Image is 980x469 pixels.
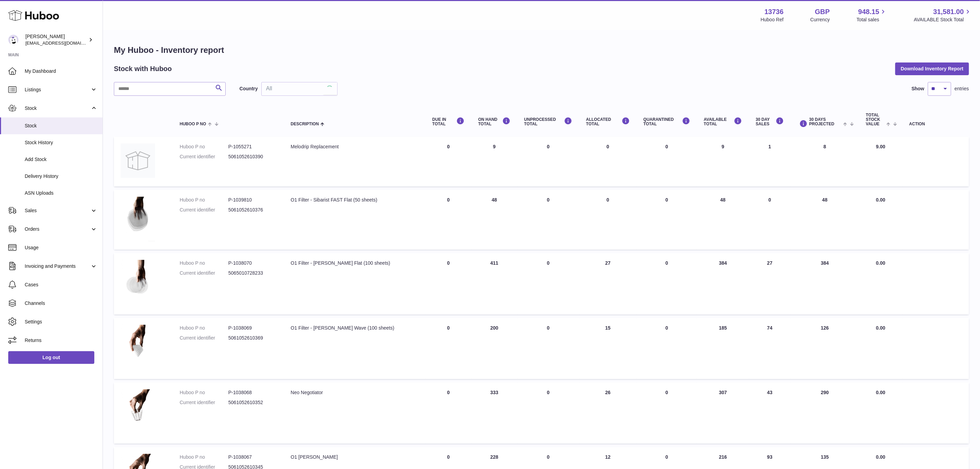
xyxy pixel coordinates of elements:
[228,270,277,276] dd: 5065010728233
[180,153,228,160] dt: Current identifier
[25,190,97,196] span: ASN Uploads
[291,454,418,460] div: O1 [PERSON_NAME]
[517,318,579,379] td: 0
[239,85,258,92] label: Country
[579,253,637,314] td: 27
[517,253,579,314] td: 0
[914,7,972,23] a: 31,581.00 AVAILABLE Stock Total
[471,190,517,250] td: 48
[121,197,155,241] img: product image
[791,318,859,379] td: 126
[697,137,749,186] td: 9
[665,144,668,149] span: 0
[121,325,155,370] img: product image
[114,64,172,73] h2: Stock with Huboo
[761,16,784,23] div: Huboo Ref
[180,454,228,460] dt: Huboo P no
[791,137,859,186] td: 8
[228,197,277,203] dd: P-1039810
[749,253,791,314] td: 27
[8,351,94,364] a: Log out
[912,85,924,92] label: Show
[425,253,471,314] td: 0
[876,325,885,331] span: 0.00
[228,325,277,331] dd: P-1038069
[180,207,228,213] dt: Current identifier
[25,207,90,214] span: Sales
[180,335,228,341] dt: Current identifier
[876,260,885,266] span: 0.00
[25,40,101,46] span: [EMAIL_ADDRESS][DOMAIN_NAME]
[228,399,277,406] dd: 5061052610352
[697,318,749,379] td: 185
[697,190,749,250] td: 48
[25,337,97,344] span: Returns
[866,113,885,127] span: Total stock value
[579,137,637,186] td: 0
[517,190,579,250] td: 0
[180,122,206,126] span: Huboo P no
[121,389,155,435] img: product image
[815,7,830,16] strong: GBP
[811,16,830,23] div: Currency
[425,137,471,186] td: 0
[471,137,517,186] td: 9
[665,260,668,266] span: 0
[180,144,228,150] dt: Huboo P no
[228,260,277,266] dd: P-1038070
[876,390,885,395] span: 0.00
[25,123,97,129] span: Stock
[857,16,887,23] span: Total sales
[228,153,277,160] dd: 5061052610390
[517,382,579,444] td: 0
[25,156,97,163] span: Add Stock
[579,190,637,250] td: 0
[25,244,97,251] span: Usage
[471,253,517,314] td: 411
[933,7,964,16] span: 31,581.00
[749,137,791,186] td: 1
[121,144,155,178] img: product image
[425,190,471,250] td: 0
[697,382,749,444] td: 307
[25,300,97,307] span: Channels
[471,382,517,444] td: 333
[704,117,742,126] div: AVAILABLE Total
[749,190,791,250] td: 0
[291,260,418,266] div: O1 Filter - [PERSON_NAME] Flat (100 sheets)
[644,117,690,126] div: QUARANTINED Total
[665,454,668,460] span: 0
[665,390,668,395] span: 0
[809,117,841,126] span: 30 DAYS PROJECTED
[425,382,471,444] td: 0
[180,270,228,276] dt: Current identifier
[291,122,319,126] span: Description
[579,318,637,379] td: 15
[579,382,637,444] td: 26
[876,454,885,460] span: 0.00
[180,325,228,331] dt: Huboo P no
[665,325,668,331] span: 0
[25,139,97,146] span: Stock History
[291,144,418,150] div: Melodrip Replacement
[914,16,972,23] span: AVAILABLE Stock Total
[517,137,579,186] td: 0
[180,399,228,406] dt: Current identifier
[876,144,885,149] span: 9.00
[697,253,749,314] td: 384
[756,117,784,126] div: 30 DAY SALES
[25,68,97,75] span: My Dashboard
[25,105,90,112] span: Stock
[228,207,277,213] dd: 5061052610376
[291,389,418,396] div: Neo Negotiator
[25,33,87,46] div: [PERSON_NAME]
[791,382,859,444] td: 290
[425,318,471,379] td: 0
[25,282,97,288] span: Cases
[765,7,784,16] strong: 13736
[858,7,879,16] span: 948.15
[228,335,277,341] dd: 5061052610369
[25,226,90,232] span: Orders
[586,117,630,126] div: ALLOCATED Total
[909,122,962,126] div: Action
